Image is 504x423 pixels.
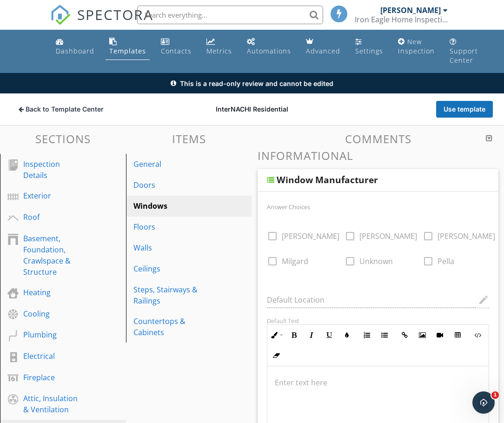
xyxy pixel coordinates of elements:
div: Basement, Foundation, Crawlspace & Structure [23,233,82,278]
div: Exterior [23,190,82,201]
div: Automations [247,46,291,55]
div: Settings [355,46,383,55]
button: Underline (⌘U) [320,326,338,344]
button: Colors [338,326,356,344]
div: Cooling [23,308,82,319]
span: SPECTORA [77,5,153,24]
button: Insert Video [431,326,449,344]
div: Electrical [23,350,82,362]
div: Walls [133,242,212,253]
div: Dashboard [56,46,94,55]
div: Ceilings [133,263,212,274]
a: Advanced [302,33,344,60]
a: Dashboard [52,33,98,60]
div: Countertops & Cabinets [133,316,212,338]
div: Support Center [450,46,478,65]
div: InterNACHI Residential [172,105,332,114]
img: The Best Home Inspection Software - Spectora [50,5,71,25]
span: 1 [491,391,499,399]
div: Metrics [206,46,232,55]
div: Contacts [161,46,192,55]
h3: Comments [258,132,498,145]
span: Back to Template Center [26,105,104,114]
button: Insert Table [449,326,466,344]
div: Inspection Details [23,159,82,181]
div: New Inspection [398,37,435,55]
button: Inline Style [267,326,285,344]
button: Italic (⌘I) [303,326,320,344]
a: SPECTORA [50,13,153,32]
div: Window Manufacturer [277,174,378,185]
button: Code View [469,326,486,344]
a: Templates [106,33,150,60]
button: Clear Formatting [267,347,285,364]
div: Default Text [267,317,489,324]
div: Roof [23,211,82,223]
div: Templates [109,46,146,55]
div: Iron Eagle Home Inspections LLC [355,15,448,24]
div: Windows [133,200,212,211]
div: Fireplace [23,372,82,383]
div: Steps, Stairways & Railings [133,284,212,306]
a: Metrics [203,33,236,60]
div: General [133,159,212,170]
button: Use template [436,101,493,118]
a: Settings [351,33,387,60]
div: Attic, Insulation & Ventilation [23,393,82,415]
h3: Items [126,132,252,145]
iframe: Intercom live chat [472,391,495,414]
button: Insert Link (⌘K) [396,326,413,344]
input: Search everything... [137,6,323,24]
h3: Informational [258,149,498,162]
a: Support Center [446,33,482,69]
a: Automations (Basic) [243,33,295,60]
button: Insert Image (⌘P) [413,326,431,344]
div: [PERSON_NAME] [380,6,441,15]
button: Unordered List [376,326,393,344]
div: Heating [23,287,82,298]
a: New Inspection [394,33,438,60]
div: Advanced [306,46,340,55]
div: Floors [133,221,212,232]
button: Ordered List [358,326,376,344]
div: Doors [133,179,212,191]
label: Answer Choices [267,203,310,211]
div: Plumbing [23,329,82,340]
a: Contacts [157,33,195,60]
button: Back to Template Center [11,101,111,118]
button: Bold (⌘B) [285,326,303,344]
